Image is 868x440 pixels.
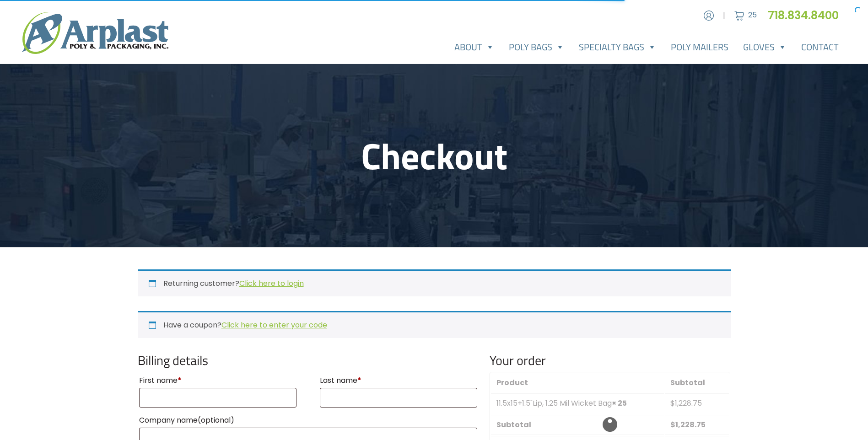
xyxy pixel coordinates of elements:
span: (optional) [198,415,234,425]
a: Poly Bags [501,38,571,56]
a: Specialty Bags [571,38,663,56]
label: Last name [320,373,478,388]
span: 25 [748,10,757,20]
h3: Billing details [138,353,479,368]
div: Returning customer? [138,269,731,296]
label: First name [139,373,297,388]
h3: Your order [490,353,730,368]
a: Click here to enter your code [221,320,327,330]
a: 718.834.8400 [768,8,846,23]
label: Company name [139,413,478,428]
img: logo [22,12,168,54]
a: Contact [794,38,846,56]
a: About [447,38,501,56]
a: Click here to login [239,278,304,289]
div: Have a coupon? [138,311,731,338]
a: Poly Mailers [663,38,736,56]
span: | [723,10,725,21]
h1: Checkout [138,134,731,177]
a: Gloves [736,38,794,56]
